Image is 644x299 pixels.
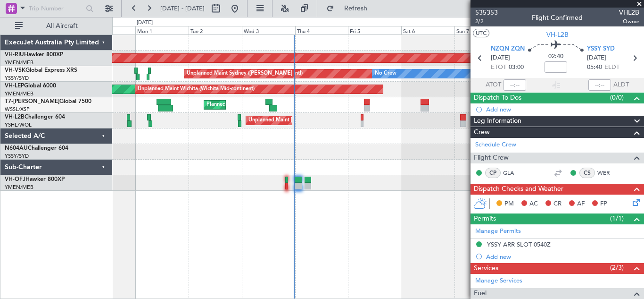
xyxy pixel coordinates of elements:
a: YMEN/MEB [5,90,33,97]
a: YMEN/MEB [5,59,33,66]
span: VHL2B [619,8,639,17]
a: Schedule Crew [475,140,516,150]
a: VH-RIUHawker 800XP [5,52,63,58]
span: PM [504,199,514,209]
button: Refresh [322,1,379,16]
div: Unplanned Maint [GEOGRAPHIC_DATA] ([GEOGRAPHIC_DATA]) [248,113,404,128]
span: FP [600,199,607,209]
span: All Aircraft [25,23,99,29]
span: YSSY SYD [587,44,615,54]
span: AF [577,199,585,209]
a: N604AUChallenger 604 [5,145,68,151]
span: ETOT [491,63,506,72]
div: Thu 4 [295,26,348,34]
span: T7-[PERSON_NAME] [5,99,59,104]
div: Unplanned Maint Sydney ([PERSON_NAME] Intl) [187,67,303,81]
div: Sun 7 [454,26,508,34]
span: VH-L2B [5,114,25,120]
span: ALDT [613,80,629,90]
span: ATOT [486,80,501,90]
span: (0/0) [610,93,624,103]
button: All Aircraft [10,18,102,34]
div: CP [485,168,501,178]
span: VH-VSK [5,68,25,73]
span: [DATE] - [DATE] [160,4,205,13]
span: VH-OFJ [5,177,25,182]
a: T7-[PERSON_NAME]Global 7500 [5,99,91,104]
div: Mon 1 [135,26,189,34]
a: VH-OFJHawker 800XP [5,177,65,182]
a: Manage Services [475,276,522,286]
div: YSSY ARR SLOT 0540Z [487,240,551,248]
span: [DATE] [491,53,510,63]
span: [DATE] [587,53,606,63]
span: AC [529,199,538,209]
span: ELDT [604,63,619,72]
span: 535353 [475,8,498,17]
span: 05:40 [587,63,602,72]
a: WER [597,169,619,177]
span: Dispatch Checks and Weather [474,184,563,195]
a: YSSY/SYD [5,153,29,160]
span: Refresh [336,5,376,12]
div: Tue 2 [189,26,242,34]
input: --:-- [504,79,526,91]
div: Unplanned Maint Wichita (Wichita Mid-continent) [138,82,255,96]
span: (2/3) [610,263,624,273]
span: 2/2 [475,17,498,26]
span: VH-LEP [5,83,24,89]
div: Planned Maint Dubai (Al Maktoum Intl) [206,98,299,112]
div: Sat 6 [401,26,454,34]
div: Flight Confirmed [532,13,583,23]
span: Fuel [474,288,487,299]
span: Flight Crew [474,153,509,163]
span: N604AU [5,145,28,151]
div: Add new [486,105,639,113]
div: Fri 5 [348,26,401,34]
span: Owner [619,17,639,26]
span: Dispatch To-Dos [474,93,521,103]
div: CS [579,168,595,178]
input: Trip Number [29,1,83,16]
button: UTC [473,29,489,37]
span: Crew [474,127,490,138]
span: 03:00 [509,63,524,72]
a: YSSY/SYD [5,75,29,82]
div: Add new [486,253,639,261]
span: CR [553,199,561,209]
span: (1/1) [610,214,624,223]
span: Permits [474,214,496,224]
span: VH-L2B [546,30,569,40]
span: NZQN ZQN [491,44,525,54]
a: Manage Permits [475,227,521,236]
a: WSSL/XSP [5,106,30,113]
a: YMEN/MEB [5,184,33,191]
div: Wed 3 [242,26,295,34]
span: Leg Information [474,116,521,127]
span: Services [474,263,498,274]
a: VH-LEPGlobal 6000 [5,83,56,89]
a: VH-VSKGlobal Express XRS [5,68,77,73]
a: YSHL/WOL [5,121,32,128]
span: 02:40 [548,52,563,61]
div: No Crew [375,67,396,81]
a: GLA [503,169,524,177]
div: [DATE] [137,19,153,27]
span: VH-RIU [5,52,24,58]
a: VH-L2BChallenger 604 [5,114,65,120]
